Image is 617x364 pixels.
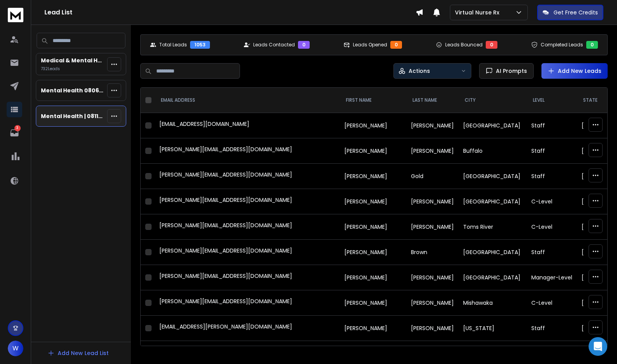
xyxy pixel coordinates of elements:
[458,164,527,189] td: [GEOGRAPHIC_DATA]
[527,138,577,164] td: Staff
[298,41,310,49] div: 0
[390,41,402,49] div: 0
[8,341,23,356] button: W
[458,290,527,316] td: Mishawaka
[541,42,583,48] p: Completed Leads
[458,88,527,113] th: city
[340,265,406,290] td: [PERSON_NAME]
[340,214,406,240] td: [PERSON_NAME]
[159,297,335,308] div: [PERSON_NAME][EMAIL_ADDRESS][DOMAIN_NAME]
[458,265,527,290] td: [GEOGRAPHIC_DATA]
[340,240,406,265] td: [PERSON_NAME]
[7,125,22,141] a: 3
[44,8,416,17] h1: Lead List
[253,42,295,48] p: Leads Contacted
[527,113,577,138] td: Staff
[527,290,577,316] td: C-Level
[527,214,577,240] td: C-Level
[406,214,458,240] td: [PERSON_NAME]
[589,337,607,356] div: Open Intercom Messenger
[406,138,458,164] td: [PERSON_NAME]
[458,240,527,265] td: [GEOGRAPHIC_DATA]
[527,316,577,341] td: Staff
[458,189,527,214] td: [GEOGRAPHIC_DATA]
[527,88,577,113] th: level
[455,9,502,16] p: Virtual Nurse Rx
[159,145,335,156] div: [PERSON_NAME][EMAIL_ADDRESS][DOMAIN_NAME]
[479,63,534,79] button: AI Prompts
[159,272,335,283] div: [PERSON_NAME][EMAIL_ADDRESS][DOMAIN_NAME]
[409,67,430,75] p: Actions
[527,189,577,214] td: C-Level
[155,88,340,113] th: EMAIL ADDRESS
[406,290,458,316] td: [PERSON_NAME]
[340,290,406,316] td: [PERSON_NAME]
[41,345,115,361] button: Add New Lead List
[406,113,458,138] td: [PERSON_NAME]
[340,164,406,189] td: [PERSON_NAME]
[41,57,104,64] p: Medical & Mental Health Practices
[41,66,104,72] p: 732 Lead s
[340,138,406,164] td: [PERSON_NAME]
[486,41,497,49] div: 0
[527,240,577,265] td: Staff
[541,63,608,79] button: Add New Leads
[8,8,23,22] img: logo
[41,112,104,120] p: Mental Health | 08112025
[340,88,406,113] th: FIRST NAME
[340,113,406,138] td: [PERSON_NAME]
[159,42,187,48] p: Total Leads
[41,87,104,94] p: Mental Health 08062025
[159,171,335,182] div: [PERSON_NAME][EMAIL_ADDRESS][DOMAIN_NAME]
[406,189,458,214] td: [PERSON_NAME]
[340,189,406,214] td: [PERSON_NAME]
[537,5,603,20] button: Get Free Credits
[340,316,406,341] td: [PERSON_NAME]
[159,196,335,207] div: [PERSON_NAME][EMAIL_ADDRESS][DOMAIN_NAME]
[527,164,577,189] td: Staff
[406,88,458,113] th: LAST NAME
[190,41,210,49] div: 1053
[458,316,527,341] td: [US_STATE]
[159,221,335,232] div: [PERSON_NAME][EMAIL_ADDRESS][DOMAIN_NAME]
[159,323,335,334] div: [EMAIL_ADDRESS][PERSON_NAME][DOMAIN_NAME]
[353,42,387,48] p: Leads Opened
[445,42,483,48] p: Leads Bounced
[159,120,335,131] div: [EMAIL_ADDRESS][DOMAIN_NAME]
[159,247,335,258] div: [PERSON_NAME][EMAIL_ADDRESS][DOMAIN_NAME]
[406,316,458,341] td: [PERSON_NAME]
[554,9,598,16] p: Get Free Credits
[14,125,21,131] p: 3
[458,214,527,240] td: Toms River
[406,164,458,189] td: Gold
[493,67,527,75] span: AI Prompts
[458,113,527,138] td: [GEOGRAPHIC_DATA]
[548,67,601,75] a: Add New Leads
[586,41,598,49] div: 0
[527,265,577,290] td: Manager-Level
[458,138,527,164] td: Buffalo
[406,240,458,265] td: Brown
[406,265,458,290] td: [PERSON_NAME]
